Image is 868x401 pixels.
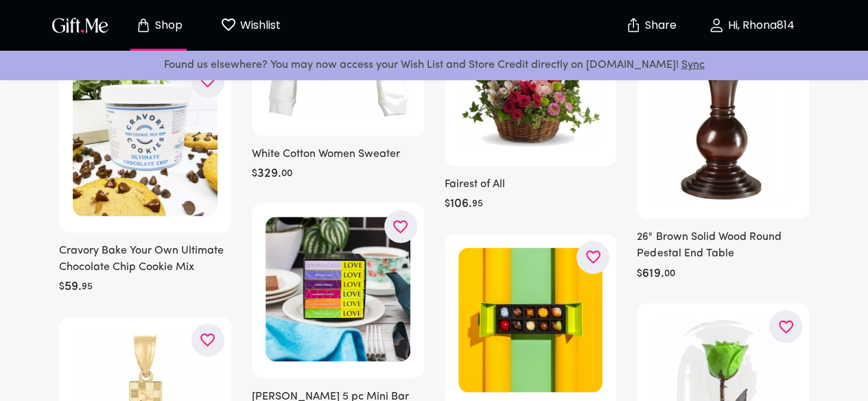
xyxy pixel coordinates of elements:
[472,196,483,212] h6: 95
[725,20,795,32] p: Hi, Rhona814
[642,20,677,32] p: Share
[281,166,292,182] h6: 00
[59,243,231,276] h6: Cravory Bake Your Own Ultimate Chocolate Chip Cookie Mix
[59,279,64,295] h6: $
[664,266,675,282] h6: 00
[458,32,603,149] img: Fairest of All
[213,3,288,47] button: Wishlist page
[252,146,424,162] h6: White Cotton Women Sweater
[642,266,664,282] h6: 619 .
[445,196,450,212] h6: $
[681,60,705,71] a: Sync
[637,266,642,282] h6: $
[152,20,183,32] p: Shop
[626,1,675,49] button: Share
[73,71,218,216] img: Cravory Bake Your Own Ultimate Chocolate Chip Cookie Mix
[650,45,795,202] img: 26" Brown Solid Wood Round Pedestal End Table
[625,17,642,34] img: secure
[64,279,82,295] h6: 59 .
[121,3,196,47] button: Store page
[11,56,857,74] p: Found us elsewhere? You may now access your Wish List and Store Credit directly on [DOMAIN_NAME]!
[458,247,603,392] img: Norman Love 10 pc Signature Gift Box
[637,229,809,263] h6: 26" Brown Solid Wood Round Pedestal End Table
[450,196,472,212] h6: 106 .
[445,176,617,193] h6: Fairest of All
[48,17,113,34] button: GiftMe Logo
[252,166,257,182] h6: $
[237,16,281,34] p: Wishlist
[266,217,410,361] img: Norman Love 5 pc Mini Bar Collection
[82,279,93,295] h6: 95
[257,166,281,182] h6: 329 .
[683,3,820,47] button: Hi, Rhona814
[49,15,111,35] img: GiftMe Logo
